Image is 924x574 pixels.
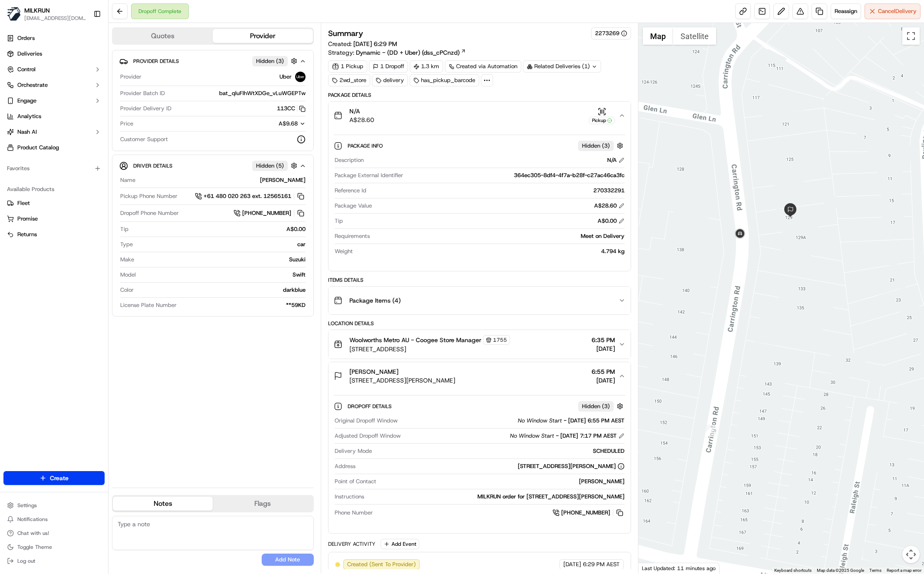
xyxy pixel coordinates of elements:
[120,286,134,294] span: Color
[349,376,455,385] span: [STREET_ADDRESS][PERSON_NAME]
[705,425,717,436] div: 7
[869,568,881,573] a: Terms (opens in new tab)
[518,417,562,425] span: No Window Start
[17,81,48,89] span: Orchestrate
[17,558,35,564] span: Log out
[328,92,631,99] div: Package Details
[120,120,133,128] span: Price
[356,247,625,255] div: 4.794 kg
[878,7,917,15] span: Cancel Delivery
[328,30,363,37] h3: Summary
[335,478,376,485] span: Point of Contact
[356,48,466,57] a: Dynamic - (DD + Uber) (dss_cPCnzd)
[831,3,861,19] button: Reassign
[252,160,299,171] button: Hidden (5)
[556,432,559,440] span: -
[329,287,631,314] button: Package Items (4)
[595,30,627,37] button: 2273269
[349,296,401,305] span: Package Items ( 4 )
[17,97,36,105] span: Engage
[563,561,581,568] span: [DATE]
[410,60,443,73] div: 1.3 km
[817,568,864,573] span: Map data ©2025 Google
[582,402,610,410] span: Hidden ( 3 )
[335,493,364,501] span: Instructions
[120,225,128,233] span: Tip
[3,109,105,123] a: Analytics
[493,336,507,343] span: 1755
[17,199,30,207] span: Fleet
[349,107,374,115] span: N/A
[329,390,631,533] div: [PERSON_NAME][STREET_ADDRESS][PERSON_NAME]6:55 PM[DATE]
[277,105,306,112] button: 113CC
[3,212,105,226] button: Promise
[17,544,52,551] span: Toggle Theme
[349,345,510,353] span: [STREET_ADDRESS]
[348,403,393,410] span: Dropoff Details
[335,417,398,425] span: Original Dropoff Window
[113,497,213,511] button: Notes
[17,144,59,152] span: Product Catalog
[329,129,631,271] div: N/AA$28.60Pickup
[372,74,408,86] div: delivery
[335,432,401,440] span: Adjusted Dropoff Window
[335,156,364,164] span: Description
[329,330,631,359] button: Woolworths Metro AU - Coogee Store Manager1755[STREET_ADDRESS]6:35 PM[DATE]
[329,362,631,390] button: [PERSON_NAME][STREET_ADDRESS][PERSON_NAME]6:55 PM[DATE]
[132,225,306,233] div: A$0.00
[7,199,101,207] a: Fleet
[136,241,306,248] div: car
[589,107,615,124] button: Pickup
[607,156,625,164] div: N/A
[242,209,291,217] span: [PHONE_NUMBER]
[592,367,615,376] span: 6:55 PM
[233,208,306,218] a: [PHONE_NUMBER]
[865,3,921,19] button: CancelDelivery
[24,6,50,15] button: MILKRUN
[17,530,49,537] span: Chat with us!
[24,15,86,22] span: [EMAIL_ADDRESS][DOMAIN_NAME]
[583,561,620,568] span: 6:29 PM AEST
[328,48,466,57] div: Strategy:
[328,74,370,86] div: 2wd_store
[335,462,355,470] span: Address
[213,497,312,511] button: Flags
[328,60,367,73] div: 1 Pickup
[120,241,133,248] span: Type
[7,7,21,21] img: MILKRUN
[3,513,105,525] button: Notifications
[213,29,312,43] button: Provider
[328,320,631,327] div: Location Details
[598,217,625,225] div: A$0.00
[120,89,165,97] span: Provider Batch ID
[335,247,353,255] span: Weight
[335,232,370,240] span: Requirements
[335,172,403,179] span: Package External Identifier
[17,50,42,58] span: Deliveries
[592,376,615,385] span: [DATE]
[3,78,105,92] button: Orchestrate
[120,256,134,264] span: Make
[229,120,306,128] button: A$9.68
[3,228,105,241] button: Returns
[349,367,398,376] span: [PERSON_NAME]
[582,142,610,150] span: Hidden ( 3 )
[139,176,306,184] div: [PERSON_NAME]
[329,102,631,129] button: N/AA$28.60Pickup
[407,172,625,179] div: 364ec305-8df4-4f7a-b28f-c27ac46ca3fc
[195,191,306,201] a: +61 480 020 263 ext. 12565161
[523,60,601,73] div: Related Deliveries (1)
[3,31,105,45] a: Orders
[119,158,306,173] button: Driver DetailsHidden (5)
[561,509,610,517] span: [PHONE_NUMBER]
[119,54,306,68] button: Provider DetailsHidden (3)
[560,432,617,440] span: [DATE] 7:17 PM AEST
[335,202,372,210] span: Package Value
[137,286,306,294] div: darkblue
[120,192,178,200] span: Pickup Phone Number
[295,72,306,82] img: uber-new-logo.jpeg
